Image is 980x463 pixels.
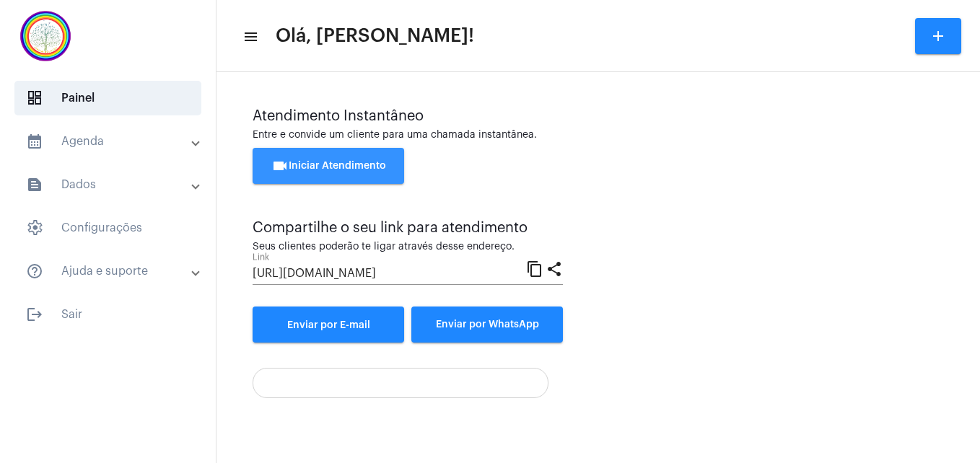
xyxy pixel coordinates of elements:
[14,81,201,115] span: Painel
[253,307,404,343] a: Enviar por E-mail
[253,148,404,184] button: Iniciar Atendimento
[26,263,43,280] mat-icon: sidenav icon
[253,130,944,141] div: Entre e convide um cliente para uma chamada instantânea.
[411,307,563,343] button: Enviar por WhatsApp
[276,25,474,48] span: Olá, [PERSON_NAME]!
[9,167,216,202] mat-expansion-panel-header: sidenav iconDados
[26,89,43,107] span: sidenav icon
[26,176,43,193] mat-icon: sidenav icon
[26,133,193,150] mat-panel-title: Agenda
[26,306,43,323] mat-icon: sidenav icon
[253,242,563,252] div: Seus clientes poderão te ligar através desse endereço.
[26,219,43,237] span: sidenav icon
[436,319,539,330] span: Enviar por WhatsApp
[26,176,193,193] mat-panel-title: Dados
[253,108,944,124] div: Atendimento Instantâneo
[929,27,947,45] mat-icon: add
[9,254,216,288] mat-expansion-panel-header: sidenav iconAjuda e suporte
[12,7,79,65] img: c337f8d0-2252-6d55-8527-ab50248c0d14.png
[271,157,289,175] mat-icon: videocam
[242,28,257,45] mat-icon: sidenav icon
[9,124,216,159] mat-expansion-panel-header: sidenav iconAgenda
[26,133,43,150] mat-icon: sidenav icon
[546,260,563,277] mat-icon: share
[253,220,563,236] div: Compartilhe o seu link para atendimento
[526,260,543,277] mat-icon: content_copy
[14,297,201,332] span: Sair
[287,320,370,330] span: Enviar por E-mail
[271,161,386,171] span: Iniciar Atendimento
[14,211,201,245] span: Configurações
[26,263,193,280] mat-panel-title: Ajuda e suporte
